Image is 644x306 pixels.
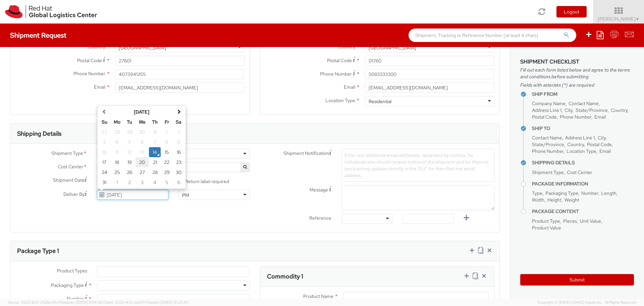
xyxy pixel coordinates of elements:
span: Length [601,190,616,196]
span: master, [DATE] 11:54:36 [63,300,102,305]
td: 7 [149,137,161,147]
span: Width [532,197,544,203]
span: Client: 2025.14.0-cea8157 [103,300,189,305]
span: Country [567,141,584,147]
td: 20 [136,157,149,167]
span: Address Line 1 [565,135,595,141]
span: Cost Center [58,163,83,171]
td: 3 [99,137,110,147]
td: 13 [136,147,149,157]
td: 19 [123,157,136,167]
td: 25 [110,167,124,177]
span: Number [581,190,598,196]
span: Company Name [532,100,566,106]
span: Product Name [303,293,333,299]
div: [GEOGRAPHIC_DATA] [369,44,416,51]
span: Email [94,84,105,90]
td: 27 [99,127,110,137]
span: Message [310,187,328,193]
td: 5 [161,177,173,187]
span: master, [DATE] 12:25:43 [148,300,189,305]
span: Next Month [176,109,181,114]
span: Product Type [532,218,560,224]
span: Address Line 1 [532,107,561,113]
td: 16 [173,147,184,157]
td: 24 [99,167,110,177]
span: Reference [309,215,331,221]
div: [GEOGRAPHIC_DATA] [119,44,166,51]
td: 14 [149,147,161,157]
h3: Shipment Checklist [520,59,634,65]
td: 27 [136,167,149,177]
td: 22 [161,157,173,167]
span: Deliver By [63,191,85,198]
h4: Shipping Details [532,160,634,165]
span: State/Province [576,107,608,113]
span: Server: 2025.16.0-21b0bc45e7b [8,300,102,305]
span: Phone Number [320,71,352,77]
span: City [598,135,606,141]
td: 4 [110,137,124,147]
input: Shipment, Tracking or Reference Number (at least 4 chars) [409,29,576,42]
h3: Commodity 1 [267,273,303,280]
td: 29 [161,167,173,177]
h4: Shipment Request [10,32,66,39]
td: 8 [161,137,173,147]
td: 30 [136,127,149,137]
span: Number [67,296,84,302]
span: Height [547,197,561,203]
span: Phone Number [560,114,591,120]
td: 1 [110,177,124,187]
td: 2 [173,127,184,137]
h3: Shipping Details [17,130,61,137]
span: Fields with asterisks (*) are required [520,82,634,88]
img: rh-logistics-00dfa346123c4ec078e1.svg [5,5,97,18]
span: Enter any additional email addresses, separated by comma, for individuals who should receive noti... [344,152,488,178]
h4: Package Content [532,209,634,214]
td: 18 [110,157,124,167]
td: 12 [123,147,136,157]
td: 9 [173,137,184,147]
th: Fr [161,117,173,127]
span: Postal Code [587,141,612,147]
span: Pieces [563,218,577,224]
td: 17 [99,157,110,167]
span: Email [344,84,355,90]
span: Email [594,114,606,120]
td: 23 [173,157,184,167]
span: Phone Number [73,71,105,77]
span: Email [599,148,611,154]
span: Cost Center [567,169,592,175]
span: Packaging Type [545,190,578,196]
h4: Ship From [532,92,634,97]
span: Previous Month [102,109,107,114]
label: Return label required [178,177,230,185]
th: Su [99,117,110,127]
span: Country [611,107,628,113]
span: State/Province [532,141,564,147]
span: Postal Code [327,57,352,63]
td: 26 [123,167,136,177]
span: Fill out each form listed below and agree to the terms and conditions before submitting [520,67,634,80]
button: Submit [520,274,634,286]
span: Weight [565,197,579,203]
span: Contact Name [532,135,562,141]
td: 15 [161,147,173,157]
span: Shipment Type [532,169,564,175]
td: 29 [123,127,136,137]
td: 31 [149,127,161,137]
th: Tu [123,117,136,127]
span: Product Types [57,268,87,274]
span: Postal Code [532,114,557,120]
span: [PERSON_NAME] [598,16,640,22]
th: Mo [110,117,124,127]
div: Residential [369,98,391,105]
span: Phone Number [532,148,563,154]
td: 10 [99,147,110,157]
span: ▼ [636,16,640,22]
h3: Package Type 1 [17,248,59,254]
span: Shipment Notification [283,150,329,157]
span: Packaging Type [51,282,84,288]
span: Shipment Type [51,150,83,158]
span: Shipment Date [53,177,85,184]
